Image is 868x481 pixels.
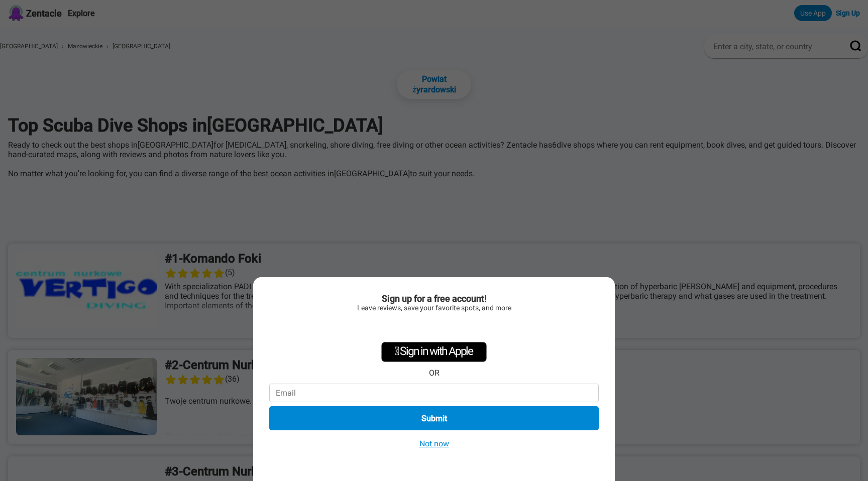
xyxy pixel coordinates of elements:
button: Submit [269,406,599,430]
div: OR [429,368,440,378]
input: Email [269,384,599,402]
button: Not now [416,438,452,449]
div: Sign in with Apple [381,342,487,362]
iframe: Sign in with Google Button [383,317,485,339]
div: Leave reviews, save your favorite spots, and more [269,304,599,312]
div: Sign up for a free account! [269,293,599,304]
